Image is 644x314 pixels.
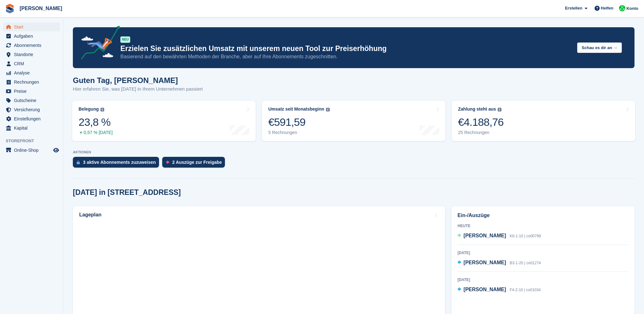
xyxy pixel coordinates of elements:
p: Basierend auf den bewährten Methoden der Branche, aber auf Ihre Abonnements zugeschnitten. [120,53,572,60]
a: 2 Auszüge zur Freigabe [162,157,228,171]
h1: Guten Tag, [PERSON_NAME] [73,76,203,85]
a: menu [3,22,60,31]
h2: Lageplan [79,212,101,218]
div: Umsatz seit Monatsbeginn [268,106,324,112]
button: Schau es dir an → [577,42,622,53]
a: menu [3,114,60,123]
div: 25 Rechnungen [458,130,504,135]
span: Aufgaben [14,32,52,41]
img: active_subscription_to_allocate_icon-d502201f5373d7db506a760aba3b589e785aa758c864c3986d89f69b8ff3... [77,160,80,164]
span: CRM [14,59,52,68]
a: menu [3,68,60,77]
span: [PERSON_NAME] [463,233,506,238]
span: B3-1-20 | co01274 [510,261,541,265]
span: Erstellen [565,5,582,11]
span: Preise [14,87,52,96]
div: 5 Rechnungen [268,130,330,135]
a: [PERSON_NAME] B3-1-20 | co01274 [457,259,541,267]
a: 3 aktive Abonnements zuzuweisen [73,157,162,171]
div: Heute [457,223,628,229]
span: Abonnements [14,41,52,50]
a: [PERSON_NAME] K6-1-10 | co00799 [457,232,541,240]
a: Speisekarte [3,146,60,155]
a: [PERSON_NAME] [17,3,65,14]
span: Kapital [14,124,52,132]
a: menu [3,32,60,41]
a: Umsatz seit Monatsbeginn €591,59 5 Rechnungen [262,101,445,141]
span: Helfen [601,5,614,11]
div: Belegung [79,106,99,112]
a: menu [3,124,60,132]
div: €4.188,76 [458,116,504,129]
span: Analyse [14,68,52,77]
a: menu [3,41,60,50]
img: Udo Bihn [619,5,625,11]
div: 3 aktive Abonnements zuzuweisen [83,160,156,165]
img: icon-info-grey-7440780725fd019a000dd9b08b2336e03edf1995a4989e88bcd33f0948082b44.svg [100,108,104,112]
div: 0,57 % [DATE] [79,130,113,135]
div: Zahlung steht aus [458,106,496,112]
span: Gutscheine [14,96,52,105]
span: Rechnungen [14,78,52,87]
div: 2 Auszüge zur Freigabe [172,160,222,165]
span: F4-2-10 | co01034 [510,288,541,292]
a: [PERSON_NAME] F4-2-10 | co01034 [457,286,541,294]
div: [DATE] [457,277,628,283]
a: menu [3,105,60,114]
img: stora-icon-8386f47178a22dfd0bd8f6a31ec36ba5ce8667c1dd55bd0f319d3a0aa187defe.svg [5,4,15,13]
span: Standorte [14,50,52,59]
span: Einstellungen [14,114,52,123]
p: AKTIONEN [73,150,634,154]
span: Konto [626,5,638,12]
a: Belegung 23,8 % 0,57 % [DATE] [72,101,256,141]
span: Online-Shop [14,146,52,155]
div: €591,59 [268,116,330,129]
a: Vorschau-Shop [52,146,60,154]
span: [PERSON_NAME] [463,287,506,292]
h2: Ein-/Auszüge [457,212,628,219]
div: NEU [120,36,130,43]
img: move_outs_to_deallocate_icon-f764333ba52eb49d3ac5e1228854f67142a1ed5810a6f6cc68b1a99e826820c5.svg [166,160,169,164]
img: icon-info-grey-7440780725fd019a000dd9b08b2336e03edf1995a4989e88bcd33f0948082b44.svg [498,108,501,112]
a: menu [3,96,60,105]
span: Start [14,22,52,31]
a: menu [3,87,60,96]
a: Zahlung steht aus €4.188,76 25 Rechnungen [452,101,635,141]
h2: [DATE] in [STREET_ADDRESS] [73,188,181,197]
p: Erzielen Sie zusätzlichen Umsatz mit unserem neuen Tool zur Preiserhöhung [120,44,572,53]
span: [PERSON_NAME] [463,260,506,265]
a: menu [3,50,60,59]
a: menu [3,78,60,87]
span: K6-1-10 | co00799 [510,234,541,238]
img: price-adjustments-announcement-icon-8257ccfd72463d97f412b2fc003d46551f7dbcb40ab6d574587a9cd5c0d94... [76,26,120,62]
p: Hier erfahren Sie, was [DATE] in Ihrem Unternehmen passiert [73,86,203,93]
div: 23,8 % [79,116,113,129]
span: Versicherung [14,105,52,114]
a: menu [3,59,60,68]
div: [DATE] [457,250,628,256]
span: Storefront [6,138,63,144]
img: icon-info-grey-7440780725fd019a000dd9b08b2336e03edf1995a4989e88bcd33f0948082b44.svg [326,108,330,112]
